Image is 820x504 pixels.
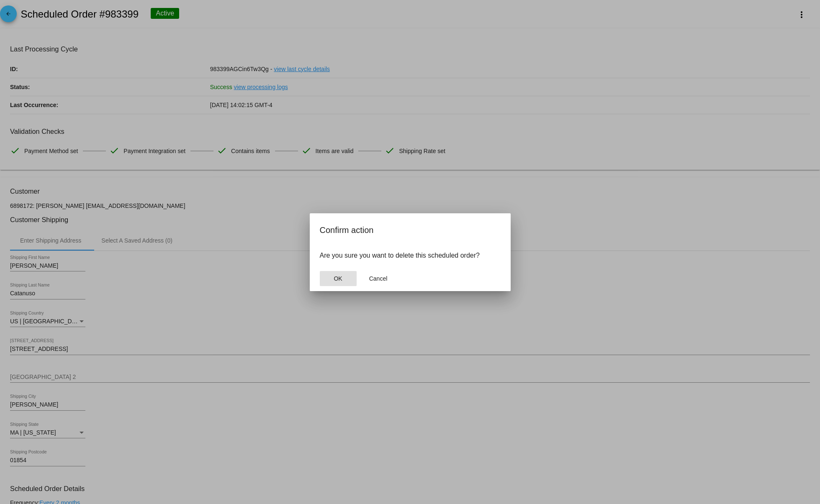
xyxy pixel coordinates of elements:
[360,271,397,286] button: Close dialog
[320,252,501,259] p: Are you sure you want to delete this scheduled order?
[334,275,342,282] span: OK
[369,275,388,282] span: Cancel
[320,271,357,286] button: Close dialog
[320,223,501,237] h2: Confirm action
